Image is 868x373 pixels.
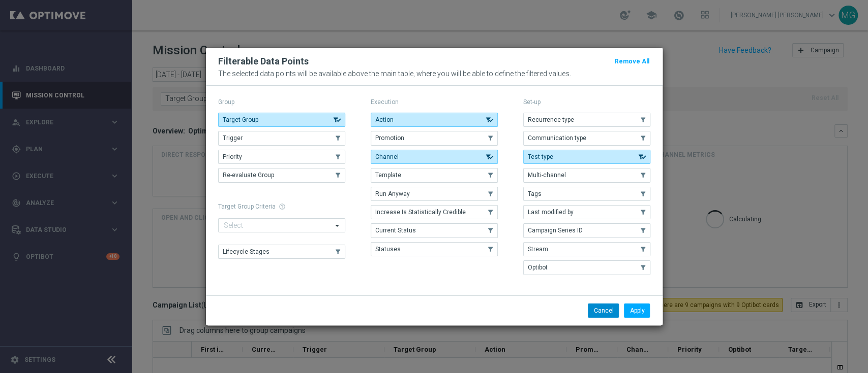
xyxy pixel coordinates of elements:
[528,153,553,160] span: Test type
[218,113,345,127] button: Target Group
[375,116,394,123] span: Action
[528,116,574,123] span: Recurrence type
[523,168,650,182] button: Multi-channel
[279,203,286,210] span: help_outline
[218,150,345,164] button: Priority
[523,205,650,219] button: Last modified by
[528,246,548,253] span: Stream
[375,190,410,197] span: Run Anyway
[371,205,498,219] button: Increase Is Statistically Credible
[218,245,345,259] button: Lifecycle Stages
[523,131,650,145] button: Communication type
[223,172,274,179] span: Re-evaluate Group
[371,242,498,256] button: Statuses
[371,168,498,182] button: Template
[528,227,583,234] span: Campaign Series ID
[375,209,466,216] span: Increase Is Statistically Credible
[218,168,345,182] button: Re-evaluate Group
[371,131,498,145] button: Promotion
[614,56,650,67] button: Remove All
[528,209,574,216] span: Last modified by
[523,150,650,164] button: Test type
[375,153,399,160] span: Channel
[375,134,404,142] span: Promotion
[223,153,242,160] span: Priority
[523,223,650,238] button: Campaign Series ID
[218,70,650,78] p: The selected data points will be available above the main table, where you will be able to define...
[371,98,498,106] p: Execution
[371,223,498,238] button: Current Status
[523,260,650,275] button: Optibot
[223,134,243,142] span: Trigger
[371,113,498,127] button: Action
[375,227,416,234] span: Current Status
[218,131,345,145] button: Trigger
[528,134,586,142] span: Communication type
[523,98,650,106] p: Set-up
[523,242,650,256] button: Stream
[588,303,619,318] button: Cancel
[371,187,498,201] button: Run Anyway
[375,246,401,253] span: Statuses
[375,172,401,179] span: Template
[223,248,270,255] span: Lifecycle Stages
[223,116,258,123] span: Target Group
[218,98,345,106] p: Group
[624,303,650,318] button: Apply
[218,55,309,67] h2: Filterable Data Points
[523,113,650,127] button: Recurrence type
[528,190,542,197] span: Tags
[218,203,345,210] h1: Target Group Criteria
[523,187,650,201] button: Tags
[528,264,548,271] span: Optibot
[371,150,498,164] button: Channel
[528,172,566,179] span: Multi-channel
